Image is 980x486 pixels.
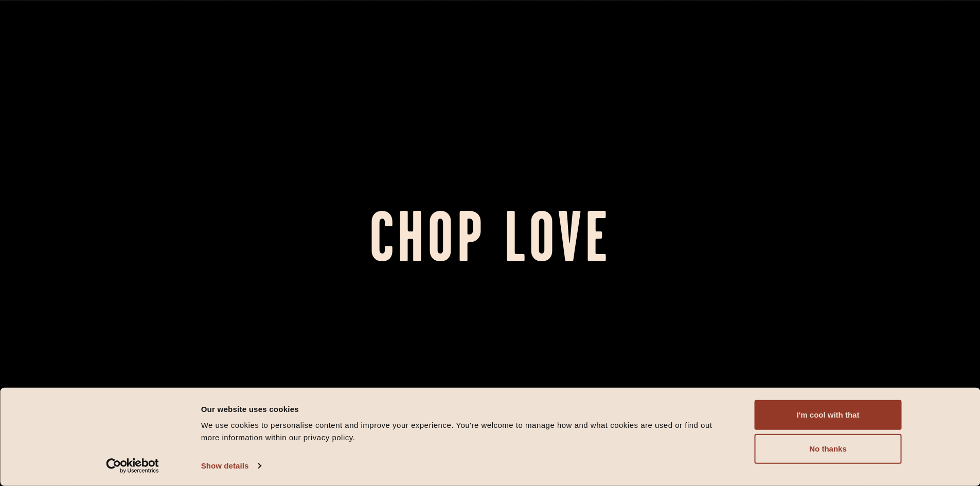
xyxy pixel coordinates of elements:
[87,458,177,474] a: Usercentrics Cookiebot - opens in a new window
[755,434,902,464] button: No thanks
[201,403,732,415] div: Our website uses cookies
[201,458,261,474] a: Show details
[755,400,902,430] button: I'm cool with that
[201,419,732,444] div: We use cookies to personalise content and improve your experience. You're welcome to manage how a...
